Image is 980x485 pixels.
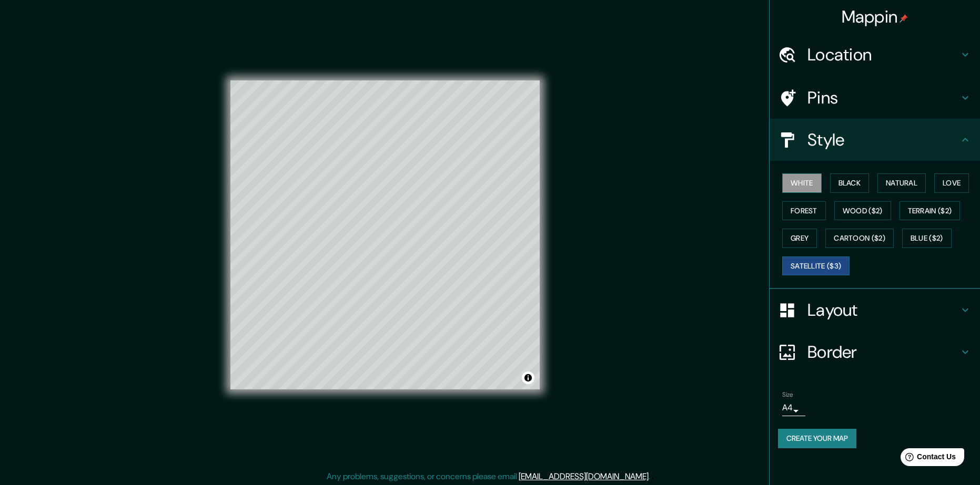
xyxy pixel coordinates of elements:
div: Location [770,34,980,76]
h4: Location [807,44,959,65]
h4: Mappin [842,6,908,27]
button: Natural [877,173,926,193]
div: A4 [782,399,805,416]
button: Terrain ($2) [900,201,961,221]
div: Border [770,331,980,373]
button: White [782,173,822,193]
button: Satellite ($3) [782,256,850,276]
label: Size [782,390,793,399]
h4: Layout [807,300,959,321]
iframe: Help widget launcher [886,444,968,473]
button: Wood ($2) [834,201,891,221]
div: Layout [770,289,980,331]
button: Grey [782,229,817,248]
h4: Pins [807,87,959,108]
button: Toggle attribution [522,372,534,384]
div: Pins [770,77,980,119]
p: Any problems, suggestions, or concerns please email . [327,470,650,483]
div: Style [770,119,980,161]
div: . [652,470,654,483]
button: Blue ($2) [902,229,952,248]
button: Cartoon ($2) [825,229,894,248]
img: pin-icon.png [900,14,908,23]
button: Love [934,173,969,193]
button: Forest [782,201,826,221]
div: . [650,470,652,483]
button: Create your map [778,429,856,448]
h4: Style [807,129,959,150]
a: [EMAIL_ADDRESS][DOMAIN_NAME] [519,471,649,482]
button: Black [830,173,870,193]
h4: Border [807,342,959,363]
